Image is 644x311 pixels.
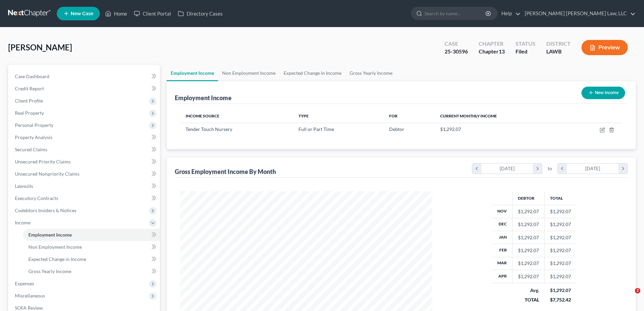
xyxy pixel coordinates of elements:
[23,241,160,253] a: Non Employment Income
[28,244,82,250] span: Non Employment Income
[492,218,512,231] th: Dec
[472,163,481,174] i: chevron_left
[518,208,539,215] div: $1,292.07
[15,134,52,140] span: Property Analysis
[545,218,577,231] td: $1,292.07
[492,205,512,218] th: Nov
[545,270,577,283] td: $1,292.07
[558,163,567,174] i: chevron_left
[9,168,160,180] a: Unsecured Nonpriority Claims
[23,265,160,277] a: Gross Yearly Income
[8,42,72,52] span: [PERSON_NAME]
[635,288,640,293] span: 2
[546,48,571,55] div: LAWB
[28,232,72,238] span: Employment Income
[9,70,160,83] a: Case Dashboard
[550,287,571,294] div: $1,292.07
[518,234,539,241] div: $1,292.07
[15,110,44,116] span: Real Property
[512,191,545,205] th: Debtor
[280,65,345,81] a: Expected Change in Income
[15,220,30,225] span: Income
[9,156,160,168] a: Unsecured Priority Claims
[492,244,512,257] th: Feb
[445,40,468,48] div: Case
[71,11,93,16] span: New Case
[518,247,539,254] div: $1,292.07
[218,65,280,81] a: Non Employment Income
[299,126,334,132] span: Full or Part Time
[15,86,44,91] span: Credit Report
[175,94,232,102] div: Employment Income
[621,288,637,304] iframe: Intercom live chat
[518,287,539,294] div: Avg.
[550,296,571,303] div: $7,752.42
[167,65,218,81] a: Employment Income
[492,231,512,244] th: Jan
[492,270,512,283] th: Apr
[9,180,160,192] a: Lawsuits
[28,268,71,274] span: Gross Yearly Income
[15,195,58,201] span: Executory Contracts
[174,7,226,20] a: Directory Cases
[518,273,539,280] div: $1,292.07
[9,131,160,143] a: Property Analysis
[23,253,160,265] a: Expected Change in Income
[102,7,130,20] a: Home
[518,221,539,228] div: $1,292.07
[15,98,43,104] span: Client Profile
[175,168,276,176] div: Gross Employment Income By Month
[299,113,309,118] span: Type
[389,126,404,132] span: Debtor
[545,191,577,205] th: Total
[479,40,505,48] div: Chapter
[15,207,76,213] span: Codebtors Insiders & Notices
[9,192,160,204] a: Executory Contracts
[425,7,486,20] input: Search by name...
[23,229,160,241] a: Employment Income
[479,48,505,55] div: Chapter
[15,305,43,311] span: SOFA Review
[15,293,45,298] span: Miscellaneous
[15,171,79,177] span: Unsecured Nonpriority Claims
[521,7,636,20] a: [PERSON_NAME] [PERSON_NAME] Law, LLC
[618,163,627,174] i: chevron_right
[345,65,397,81] a: Gross Yearly Income
[533,163,542,174] i: chevron_right
[28,256,86,262] span: Expected Change in Income
[15,183,33,189] span: Lawsuits
[545,205,577,218] td: $1,292.07
[545,257,577,270] td: $1,292.07
[440,126,461,132] span: $1,292.07
[15,122,53,128] span: Personal Property
[498,7,521,20] a: Help
[518,296,539,303] div: TOTAL
[130,7,174,20] a: Client Portal
[492,257,512,270] th: Mar
[545,244,577,257] td: $1,292.07
[546,40,571,48] div: District
[9,83,160,95] a: Credit Report
[389,113,398,118] span: For
[445,48,468,55] div: 25-30596
[15,147,47,152] span: Secured Claims
[481,163,533,174] div: [DATE]
[499,48,505,54] span: 13
[186,126,232,132] span: Tender Touch Nursery
[516,48,535,55] div: Filed
[516,40,535,48] div: Status
[15,73,49,79] span: Case Dashboard
[440,113,497,118] span: Current Monthly Income
[15,281,34,286] span: Expenses
[567,163,619,174] div: [DATE]
[548,165,552,172] span: to
[15,159,71,164] span: Unsecured Priority Claims
[545,231,577,244] td: $1,292.07
[581,40,628,55] button: Preview
[518,260,539,267] div: $1,292.07
[581,87,625,99] button: New Income
[186,113,219,118] span: Income Source
[9,143,160,156] a: Secured Claims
